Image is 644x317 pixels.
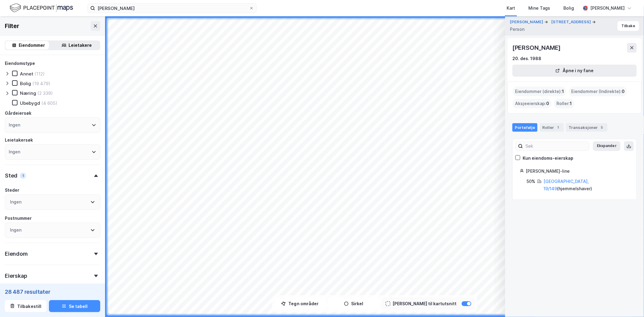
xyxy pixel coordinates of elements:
div: Annet [20,71,33,77]
span: 1 [570,100,572,107]
button: [STREET_ADDRESS] [551,19,592,25]
div: (2 339) [37,90,53,96]
div: Kun eiendoms-eierskap [523,155,573,162]
div: Bolig [563,5,574,12]
button: [PERSON_NAME] [510,19,544,25]
div: [PERSON_NAME] [590,5,625,12]
div: Eiendom [5,250,28,258]
div: Filter [5,21,19,31]
div: Ingen [9,121,20,129]
div: [PERSON_NAME] til kartutsnitt [393,300,457,307]
a: [GEOGRAPHIC_DATA], 19/149 [543,179,589,191]
div: (4 605) [41,100,57,106]
div: Aksjeeierskap : [513,99,552,108]
div: Transaksjoner [566,123,607,132]
div: 1 [20,173,26,179]
button: Åpne i ny fane [512,65,637,77]
div: 5 [599,124,605,130]
button: Tilbakestill [5,300,46,312]
div: Ubebygd [20,100,40,106]
div: Eiendomstype [5,60,35,67]
div: 28 487 resultater [5,288,100,295]
div: Person [510,26,524,33]
div: 50% [527,178,535,185]
div: Kontrollprogram for chat [614,288,644,317]
div: Portefølje [512,123,537,132]
div: Eierskap [5,272,27,280]
img: logo.f888ab2527a4732fd821a326f86c7f29.svg [10,3,73,13]
div: Eiendommer (direkte) : [513,87,566,96]
button: Tilbake [617,21,639,31]
div: Ingen [9,148,20,155]
div: Postnummer [5,215,32,222]
div: Eiendommer [19,42,45,49]
span: 1 [562,88,564,95]
span: 0 [622,88,625,95]
button: Sirkel [328,298,380,310]
div: [PERSON_NAME] [512,43,562,53]
div: Eiendommer (Indirekte) : [569,87,627,96]
button: Ekspander [593,141,620,151]
div: Roller [540,123,564,132]
div: (112) [34,71,45,77]
button: Tegn områder [274,298,326,310]
div: Bolig [20,81,31,86]
div: Leietakersøk [5,136,33,144]
div: ( hjemmelshaver ) [543,178,629,192]
div: Kart [507,5,515,12]
div: Næring [20,90,36,96]
div: Mine Tags [528,5,550,12]
button: Se tabell [49,300,100,312]
input: Søk [523,142,589,151]
div: 20. des. 1988 [512,55,541,62]
input: Søk på adresse, matrikkel, gårdeiere, leietakere eller personer [95,4,249,13]
div: Sted [5,172,18,179]
div: Roller : [554,99,574,108]
div: Steder [5,187,19,194]
iframe: Chat Widget [614,288,644,317]
div: Gårdeiersøk [5,110,31,117]
div: [PERSON_NAME]-line [526,168,629,175]
span: 0 [546,100,549,107]
div: 1 [555,124,561,130]
div: Ingen [10,226,21,234]
div: (19 479) [32,81,50,86]
div: Leietakere [69,42,92,49]
div: Ingen [10,198,21,206]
